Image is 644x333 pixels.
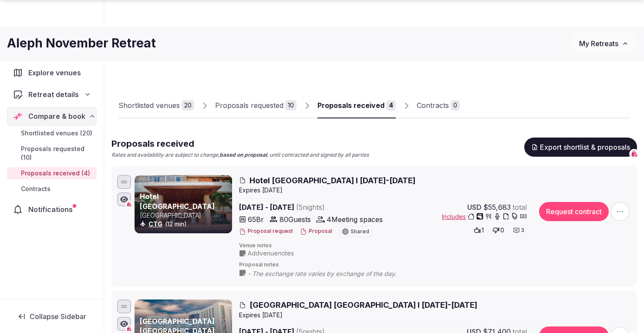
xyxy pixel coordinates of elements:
[7,307,97,326] button: Collapse Sidebar
[467,202,482,212] span: USD
[21,185,51,193] span: Contracts
[140,220,230,229] div: (12 min)
[250,175,415,186] span: Hotel [GEOGRAPHIC_DATA] I [DATE]-[DATE]
[471,224,486,236] button: 1
[140,192,215,210] a: Hotel [GEOGRAPHIC_DATA]
[148,220,162,229] button: CTG
[7,200,97,219] a: Notifications
[571,33,637,54] button: My Retreats
[28,111,85,121] span: Compare & book
[7,35,156,52] h1: Aleph November Retreat
[30,312,86,321] span: Collapse Sidebar
[21,129,92,138] span: Shortlisted venues (20)
[521,227,524,234] span: 3
[539,202,609,221] button: Request contract
[451,100,460,111] div: 0
[21,145,93,162] span: Proposals requested (10)
[140,211,230,220] p: [GEOGRAPHIC_DATA]
[386,100,396,111] div: 4
[28,67,84,78] span: Explore venues
[111,138,369,150] h2: Proposals received
[239,242,631,249] span: Venue notes
[248,249,294,258] span: Add venue notes
[239,228,293,235] button: Proposal request
[239,261,631,269] span: Proposal notes
[579,39,618,48] span: My Retreats
[118,93,194,118] a: Shortlisted venues20
[28,89,79,100] span: Retreat details
[182,100,194,111] div: 20
[7,183,97,195] a: Contracts
[239,186,631,195] div: Expire s [DATE]
[482,226,484,235] span: 1
[111,151,369,159] p: Rates and availability are subject to change, , until contracted and signed by all parties
[490,224,507,236] button: 0
[296,203,325,212] span: ( 5 night s )
[248,269,414,278] span: - The exchange rate varies by exchange of the day.
[250,299,477,310] span: [GEOGRAPHIC_DATA] [GEOGRAPHIC_DATA] I [DATE]-[DATE]
[524,138,637,157] button: Export shortlist & proposals
[417,93,460,118] a: Contracts0
[28,204,76,215] span: Notifications
[239,311,631,320] div: Expire s [DATE]
[215,93,297,118] a: Proposals requested10
[215,100,283,111] div: Proposals requested
[219,151,267,158] strong: based on proposal
[118,100,180,111] div: Shortlisted venues
[351,229,369,234] span: Shared
[7,143,97,164] a: Proposals requested (10)
[513,202,527,212] span: total
[7,64,97,82] a: Explore venues
[148,220,162,228] a: CTG
[300,228,332,235] button: Proposal
[21,169,90,178] span: Proposals received (4)
[483,202,511,212] span: $55,683
[417,100,449,111] div: Contracts
[239,202,392,212] span: [DATE] - [DATE]
[317,93,396,118] a: Proposals received4
[500,226,504,235] span: 0
[7,167,97,179] a: Proposals received (4)
[317,100,384,111] div: Proposals received
[327,214,383,225] span: 4 Meeting spaces
[7,127,97,139] a: Shortlisted venues (20)
[442,212,527,221] button: Includes
[280,214,311,225] span: 80 Guests
[285,100,297,111] div: 10
[248,214,264,225] span: 65 Br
